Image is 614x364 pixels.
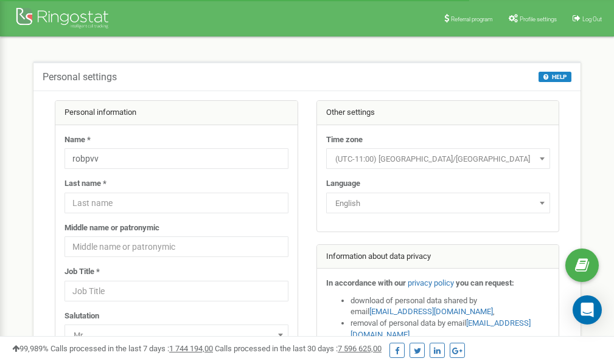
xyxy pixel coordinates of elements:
a: [EMAIL_ADDRESS][DOMAIN_NAME] [369,307,493,316]
span: Referral program [451,16,493,22]
span: Mr. [65,325,288,345]
div: Open Intercom Messenger [573,295,602,325]
span: Log Out [582,16,602,22]
input: Job Title [65,281,288,301]
li: download of personal data shared by email , [351,295,550,318]
u: 7 596 625,00 [338,344,382,353]
strong: In accordance with our [326,278,406,287]
a: privacy policy [408,278,454,287]
label: Salutation [65,311,99,322]
span: English [330,195,546,212]
div: Other settings [317,101,559,125]
li: removal of personal data by email , [351,318,550,340]
span: Calls processed in the last 30 days : [215,344,382,353]
label: Language [326,178,360,190]
span: 99,989% [12,344,49,353]
button: HELP [539,72,571,82]
span: (UTC-11:00) Pacific/Midway [330,151,546,168]
h5: Personal settings [43,72,117,83]
span: Profile settings [520,16,557,22]
span: (UTC-11:00) Pacific/Midway [326,148,550,169]
label: Job Title * [65,266,100,278]
label: Middle name or patronymic [65,222,159,234]
span: Mr. [69,327,284,344]
input: Last name [65,193,288,213]
span: Calls processed in the last 7 days : [51,344,213,353]
input: Middle name or patronymic [65,236,288,257]
span: English [326,193,550,213]
strong: you can request: [456,278,514,287]
label: Name * [65,134,91,146]
label: Time zone [326,134,363,146]
div: Personal information [55,101,298,125]
label: Last name * [65,178,106,190]
div: Information about data privacy [317,245,559,269]
u: 1 744 194,00 [169,344,213,353]
input: Name [65,148,288,169]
